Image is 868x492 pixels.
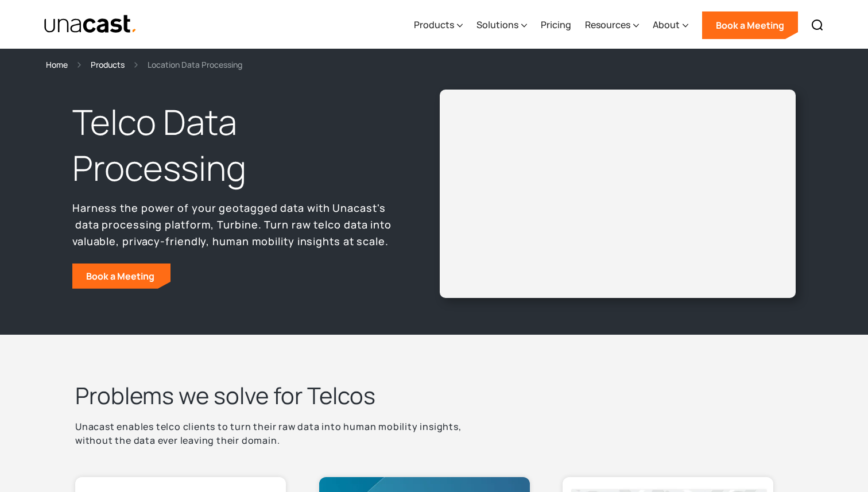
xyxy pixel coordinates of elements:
a: Products [91,58,125,71]
p: Unacast enables telco clients to turn their raw data into human mobility insights, without the da... [75,420,479,447]
a: Book a Meeting [702,11,798,39]
a: Home [46,58,68,71]
div: About [653,18,680,32]
a: Pricing [541,2,571,49]
a: Book a Meeting [72,264,170,289]
p: Harness the power of your geotagged data with Unacast's data processing platform, Turbine. Turn r... [72,200,397,249]
img: Unacast text logo [44,14,137,34]
h1: Telco Data Processing [72,99,397,191]
div: Solutions [476,18,518,32]
div: Products [414,18,454,32]
img: Search icon [811,18,824,32]
h2: Problems we solve for Telcos [75,381,793,410]
div: Location Data Processing [148,58,242,71]
div: Resources [585,18,630,32]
